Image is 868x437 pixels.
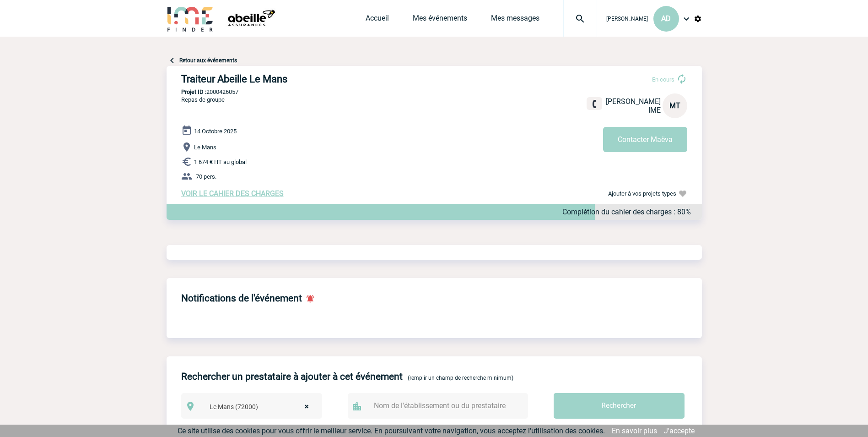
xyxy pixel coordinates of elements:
[606,97,661,106] span: [PERSON_NAME]
[181,88,206,95] b: Projet ID :
[648,106,661,115] span: IME
[678,189,687,198] img: Ajouter à vos projets types
[194,144,216,151] span: Le Mans
[491,14,539,27] a: Mes messages
[652,76,674,83] span: En cours
[179,57,237,64] a: Retour aux événements
[372,399,513,412] input: Nom de l'établissement ou du prestataire
[305,400,309,413] span: ×
[196,173,216,180] span: 70 pers.
[181,73,456,85] h3: Traiteur Abeille Le Mans
[181,96,225,103] span: Repas de groupe
[664,426,695,435] a: J'accepte
[181,371,403,382] h4: Rechercher un prestataire à ajouter à cet événement
[554,393,685,419] input: Rechercher
[612,426,657,435] a: En savoir plus
[408,375,513,381] span: (remplir un champ de recherche minimum)
[206,400,318,413] span: Le Mans (72000)
[413,14,467,27] a: Mes événements
[669,101,680,110] span: MT
[181,189,284,198] a: VOIR LE CAHIER DES CHARGES
[167,88,702,95] p: 2000426057
[606,16,648,22] span: [PERSON_NAME]
[181,293,302,304] h4: Notifications de l'événement
[194,158,247,165] span: 1 674 € HT au global
[167,5,214,32] img: IME-Finder
[178,426,605,435] span: Ce site utilise des cookies pour vous offrir le meilleur service. En poursuivant votre navigation...
[194,128,237,135] span: 14 Octobre 2025
[661,14,671,23] span: AD
[366,14,389,27] a: Accueil
[603,127,687,152] button: Contacter Maëva
[608,190,676,197] span: Ajouter à vos projets types
[590,100,598,108] img: fixe.png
